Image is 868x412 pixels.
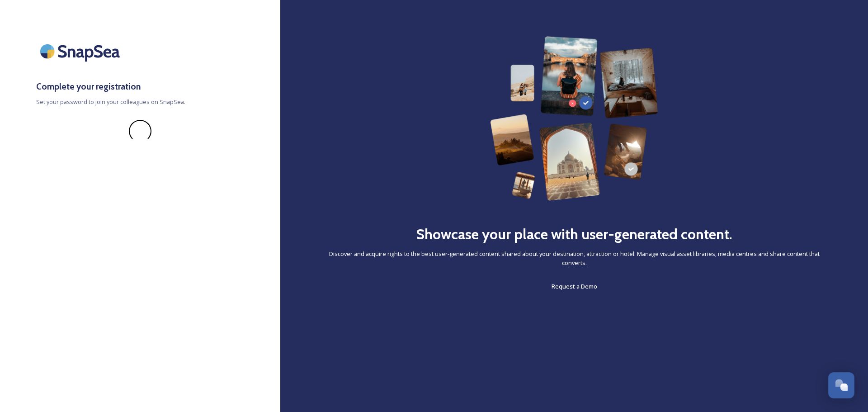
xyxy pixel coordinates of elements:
[36,98,244,106] span: Set your password to join your colleagues on SnapSea.
[416,223,732,245] h2: Showcase your place with user-generated content.
[828,372,854,398] button: Open Chat
[552,281,597,292] a: Request a Demo
[36,36,127,66] img: SnapSea Logo
[552,282,597,290] span: Request a Demo
[36,80,244,93] h3: Complete your registration
[316,250,832,267] span: Discover and acquire rights to the best user-generated content shared about your destination, att...
[490,36,658,201] img: 63b42ca75bacad526042e722_Group%20154-p-800.png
